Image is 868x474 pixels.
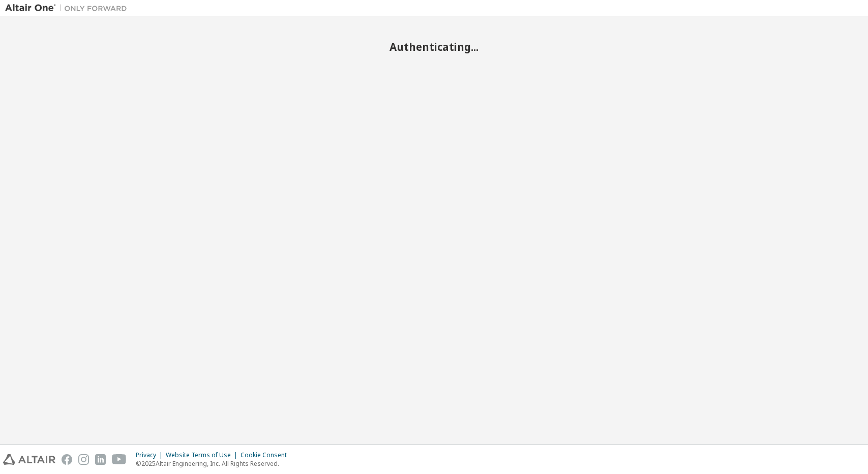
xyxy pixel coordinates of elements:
[62,454,72,465] img: facebook.svg
[112,454,127,465] img: youtube.svg
[95,454,106,465] img: linkedin.svg
[136,451,166,459] div: Privacy
[136,459,293,468] p: © 2025 Altair Engineering, Inc. All Rights Reserved.
[166,451,241,459] div: Website Terms of Use
[3,454,55,465] img: altair_logo.svg
[5,3,132,13] img: Altair One
[78,454,89,465] img: instagram.svg
[5,40,863,53] h2: Authenticating...
[241,451,293,459] div: Cookie Consent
